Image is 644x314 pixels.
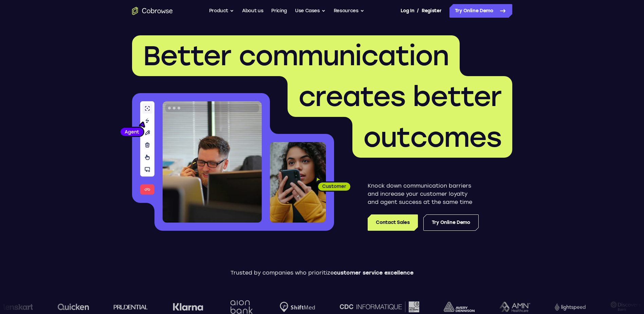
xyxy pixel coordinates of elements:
[417,7,419,15] span: /
[449,4,512,18] a: Try Online Demo
[368,214,418,231] a: Contact Sales
[422,4,441,18] a: Register
[242,4,263,18] a: About us
[113,304,148,310] img: prudential
[368,182,479,206] p: Knock down communication barriers and increase your customer loyalty and agent success at the sam...
[334,4,364,18] button: Resources
[363,121,501,154] span: outcomes
[295,4,326,18] button: Use Cases
[499,302,530,312] img: AMN Healthcare
[279,302,315,312] img: Shiftmed
[270,142,326,223] img: A customer holding their phone
[132,7,173,15] a: Go to the home page
[298,80,501,113] span: creates better
[334,269,413,276] span: customer service excellence
[423,214,479,231] a: Try Online Demo
[143,39,449,72] span: Better communication
[443,302,474,312] img: avery-dennison
[339,301,419,312] img: CDC Informatique
[401,4,414,18] a: Log In
[163,101,262,223] img: A customer support agent talking on the phone
[209,4,234,18] button: Product
[271,4,287,18] a: Pricing
[172,303,203,311] img: Klarna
